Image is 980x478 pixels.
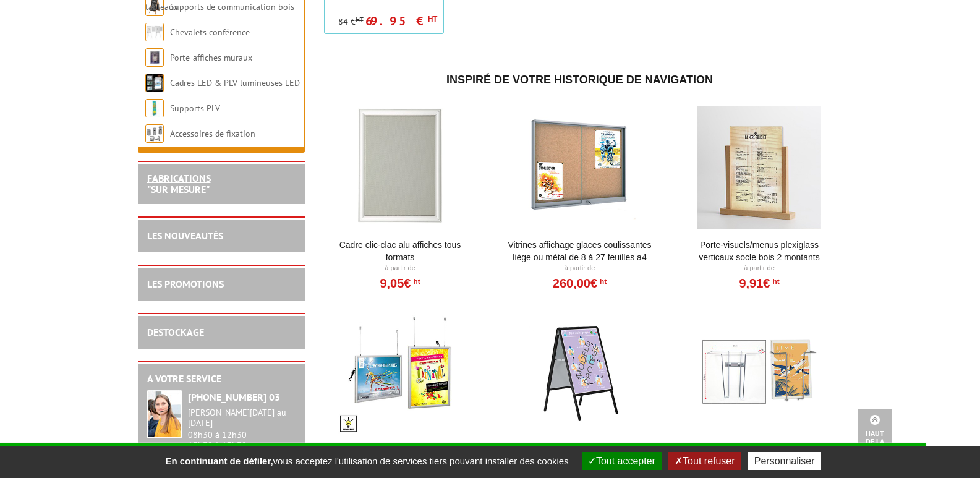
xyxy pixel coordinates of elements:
[145,124,164,143] img: Accessoires de fixation
[159,456,574,466] span: vous acceptez l'utilisation de services tiers pouvant installer des cookies
[503,263,656,273] p: À partir de
[446,74,713,86] span: Inspiré de votre historique de navigation
[147,172,211,195] a: FABRICATIONS"Sur Mesure"
[428,14,437,24] sup: HT
[170,103,220,114] a: Supports PLV
[170,52,252,63] a: Porte-affiches muraux
[147,278,224,290] a: LES PROMOTIONS
[324,239,477,263] a: Cadre Clic-Clac Alu affiches tous formats
[582,452,662,470] button: Tout accepter
[356,15,364,23] sup: HT
[145,74,164,92] img: Cadres LED & PLV lumineuses LED
[324,263,477,273] p: À partir de
[858,409,892,459] a: Haut de la page
[553,280,607,287] a: 260,00€HT
[380,280,420,287] a: 9,05€HT
[170,77,300,88] a: Cadres LED & PLV lumineuses LED
[147,373,296,385] h2: A votre service
[668,452,741,470] button: Tout refuser
[147,326,204,338] a: DESTOCKAGE
[145,99,164,117] img: Supports PLV
[683,263,836,273] p: À partir de
[683,239,836,263] a: Porte-Visuels/Menus Plexiglass Verticaux Socle Bois 2 Montants
[748,452,821,470] button: Personnaliser (fenêtre modale)
[170,128,255,139] a: Accessoires de fixation
[739,280,779,287] a: 9,91€HT
[770,277,779,286] sup: HT
[411,277,420,286] sup: HT
[503,239,656,263] a: Vitrines affichage glaces coulissantes liège ou métal de 8 à 27 feuilles A4
[147,229,223,242] a: LES NOUVEAUTÉS
[145,48,164,67] img: Porte-affiches muraux
[365,17,437,25] p: 69.95 €
[170,27,250,38] a: Chevalets conférence
[338,17,364,27] p: 84 €
[145,23,164,41] img: Chevalets conférence
[170,1,294,12] a: Supports de communication bois
[597,277,607,286] sup: HT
